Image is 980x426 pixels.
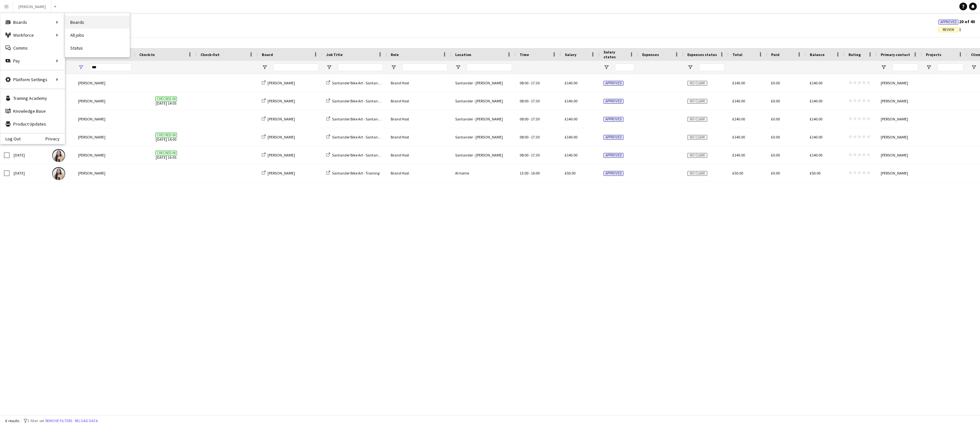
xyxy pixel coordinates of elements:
span: Job Title [326,52,343,57]
div: [PERSON_NAME] [74,92,135,110]
span: Time [520,52,529,57]
span: Approved [603,153,623,158]
span: £140.00 [810,153,822,157]
button: Remove filters [44,417,73,424]
span: [PERSON_NAME] [268,117,295,121]
span: 17:30 [531,135,540,139]
span: No claim [687,117,707,122]
span: £140.00 [810,117,822,121]
input: Expenses status Filter Input [699,63,725,71]
span: [PERSON_NAME] [268,171,295,175]
a: Product Updates [0,118,65,130]
span: Salary status [603,50,627,59]
span: £0.00 [771,171,780,175]
div: [PERSON_NAME] [74,74,135,92]
span: Primary contact [881,52,910,57]
span: 17:30 [531,80,540,85]
span: Location [455,52,471,57]
div: [PERSON_NAME] [877,110,922,128]
input: Salary status Filter Input [615,63,634,71]
span: Check-In [139,52,155,57]
span: - [529,135,530,139]
span: Santander Bike Art - Santander Head Office [332,80,404,85]
span: Total [732,52,742,57]
button: Open Filter Menu [78,64,84,70]
div: [DATE] [10,146,48,164]
span: Board [262,52,273,57]
a: Boards [65,16,130,29]
div: Santander - [PERSON_NAME] [451,128,516,146]
div: Pay [0,54,65,67]
span: - [529,153,530,157]
span: Santander Bike Art - Santander Head Office [332,135,404,139]
span: Santander Bike Art - Santander Head Office [332,99,404,103]
div: Brand Host [387,110,451,128]
span: £140.00 [565,135,577,139]
a: Santander Bike Art - Santander Head Office [326,153,404,157]
span: - [529,80,530,85]
input: Primary contact Filter Input [892,63,918,71]
span: 17:30 [531,117,540,121]
span: 1 filter set [27,418,44,423]
a: Privacy [45,136,65,141]
a: [PERSON_NAME] [262,80,295,85]
span: 08:00 [520,80,528,85]
span: £140.00 [565,117,577,121]
span: 20 of 40 [938,19,975,24]
div: Brand Host [387,128,451,146]
a: Santander Bike Art - Santander Head Office [326,135,404,139]
input: Job Title Filter Input [338,63,383,71]
button: Open Filter Menu [881,64,887,70]
span: No claim [687,135,707,140]
button: Open Filter Menu [262,64,268,70]
span: No claim [687,171,707,176]
input: Role Filter Input [402,63,447,71]
span: £50.00 [810,171,820,175]
button: Reload data [73,417,99,424]
span: 08:00 [520,99,528,103]
span: Paid [771,52,779,57]
span: Approved [603,171,623,176]
div: [PERSON_NAME] [877,74,922,92]
span: 17:30 [531,153,540,157]
span: Santander Bike Art - Training [332,171,379,175]
span: [PERSON_NAME] [268,99,295,103]
a: Santander Bike Art - Training [326,171,379,175]
span: Review [943,28,954,32]
span: £0.00 [771,99,780,103]
span: Approved [603,81,623,86]
span: - [529,171,530,175]
div: Santander - [PERSON_NAME] [451,92,516,110]
span: [PERSON_NAME] [268,135,295,139]
span: 08:00 [520,135,528,139]
div: [PERSON_NAME] [74,164,135,182]
div: [PERSON_NAME] [877,92,922,110]
span: Check-Out [201,52,220,57]
a: All jobs [65,29,130,42]
span: £0.00 [771,153,780,157]
span: £140.00 [732,117,745,121]
a: Comms [0,42,65,54]
span: £140.00 [732,99,745,103]
button: Open Filter Menu [971,64,977,70]
span: Projects [926,52,941,57]
button: Open Filter Menu [391,64,397,70]
span: Approved [940,20,957,24]
span: Rating [848,52,861,57]
span: £140.00 [565,80,577,85]
div: Boards [0,16,65,29]
div: Santander - [PERSON_NAME] [451,110,516,128]
div: [PERSON_NAME] [74,128,135,146]
span: [DATE] 14:00 [139,128,193,146]
div: Brand Host [387,146,451,164]
span: 13:00 [520,171,528,175]
div: Workforce [0,29,65,42]
span: No claim [687,99,707,104]
span: Checked-in [155,97,177,101]
span: Expenses status [687,52,717,57]
span: Approved [603,135,623,140]
div: [PERSON_NAME] [877,128,922,146]
input: Projects Filter Input [937,63,963,71]
span: 08:00 [520,153,528,157]
span: [DATE] 14:05 [139,92,193,110]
